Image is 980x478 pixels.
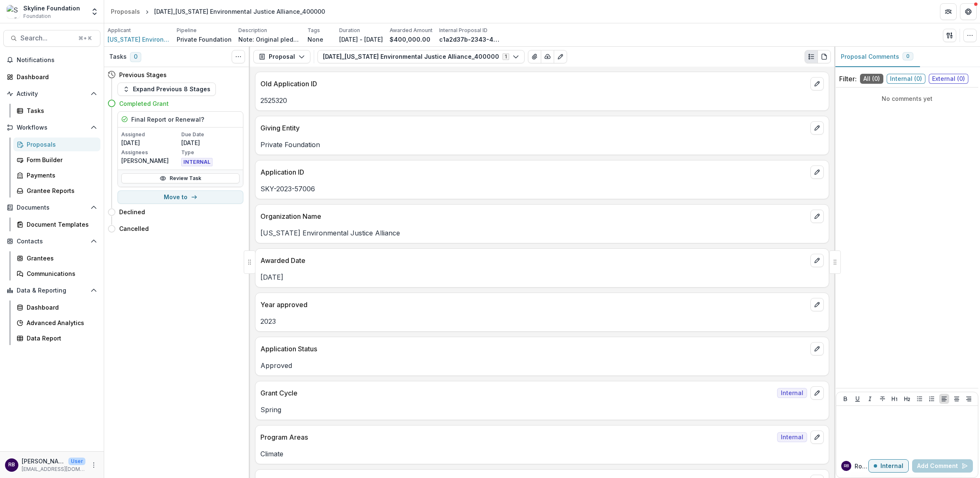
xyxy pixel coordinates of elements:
[810,77,824,90] button: edit
[3,235,100,248] button: Open Contacts
[260,140,824,150] p: Private Foundation
[260,272,824,282] p: [DATE]
[940,3,957,20] button: Partners
[890,394,900,404] button: Heading 1
[844,464,849,468] div: Rose Brookhouse
[13,168,100,182] a: Payments
[107,5,328,18] nav: breadcrumb
[810,386,824,400] button: edit
[131,115,204,124] h5: Final Report or Renewal?
[865,394,875,404] button: Italicize
[260,432,774,442] p: Program Areas
[8,462,15,468] div: Rose Brookhouse
[121,156,180,165] p: [PERSON_NAME]
[554,50,567,63] button: Edit as form
[17,90,87,98] span: Activity
[13,316,100,330] a: Advanced Analytics
[13,300,100,314] a: Dashboard
[181,131,240,138] p: Due Date
[17,204,87,211] span: Documents
[27,186,94,195] div: Grantee Reports
[260,79,807,89] p: Old Application ID
[238,27,267,34] p: Description
[839,74,857,84] p: Filter:
[852,394,862,404] button: Underline
[810,254,824,267] button: edit
[119,99,169,108] h4: Completed Grant
[7,5,20,18] img: Skyline Foundation
[528,50,541,63] button: View Attached Files
[13,218,100,231] a: Document Templates
[260,95,824,105] p: 2525320
[89,3,100,20] button: Open entity switcher
[111,7,140,16] div: Proposals
[260,360,824,370] p: Approved
[868,459,909,473] button: Internal
[777,432,807,442] span: Internal
[107,35,170,44] a: [US_STATE] Environmental Justice Alliance
[22,465,85,473] p: [EMAIL_ADDRESS][DOMAIN_NAME]
[253,50,310,63] button: Proposal
[3,87,100,100] button: Open Activity
[3,201,100,214] button: Open Documents
[181,138,240,147] p: [DATE]
[906,53,910,59] span: 0
[260,449,824,459] p: Climate
[260,388,774,398] p: Grant Cycle
[121,138,180,147] p: [DATE]
[109,53,127,60] h3: Tasks
[27,155,94,164] div: Form Builder
[27,220,94,229] div: Document Templates
[23,4,80,13] div: Skyline Foundation
[260,167,807,177] p: Application ID
[3,30,100,47] button: Search...
[810,430,824,444] button: edit
[17,238,87,245] span: Contacts
[939,394,949,404] button: Align Left
[777,388,807,398] span: Internal
[232,50,245,63] button: Toggle View Cancelled Tasks
[121,131,180,138] p: Assigned
[23,13,51,20] span: Foundation
[77,34,93,43] div: ⌘ + K
[3,53,100,67] button: Notifications
[177,35,232,44] p: Private Foundation
[17,57,97,64] span: Notifications
[260,184,824,194] p: SKY-2023-57006
[915,394,925,404] button: Bullet List
[121,149,180,156] p: Assignees
[439,35,502,44] p: c1a2d37b-2343-4d6f-8efa-47171d0939bf
[307,27,320,34] p: Tags
[27,303,94,312] div: Dashboard
[927,394,937,404] button: Ordered List
[817,50,831,63] button: PDF view
[810,298,824,311] button: edit
[3,284,100,297] button: Open Data & Reporting
[27,106,94,115] div: Tasks
[181,149,240,156] p: Type
[810,165,824,179] button: edit
[107,27,131,34] p: Applicant
[952,394,962,404] button: Align Center
[3,121,100,134] button: Open Workflows
[13,184,100,198] a: Grantee Reports
[27,171,94,180] div: Payments
[439,27,487,34] p: Internal Proposal ID
[964,394,974,404] button: Align Right
[834,47,920,67] button: Proposal Comments
[810,121,824,135] button: edit
[307,35,323,44] p: None
[3,70,100,84] a: Dashboard
[17,124,87,131] span: Workflows
[260,211,807,221] p: Organization Name
[390,27,432,34] p: Awarded Amount
[260,344,807,354] p: Application Status
[317,50,525,63] button: [DATE]_[US_STATE] Environmental Justice Alliance_4000001
[117,83,216,96] button: Expand Previous 8 Stages
[119,70,167,79] h4: Previous Stages
[880,463,903,470] p: Internal
[260,405,824,415] p: Spring
[22,457,65,465] p: [PERSON_NAME]
[260,316,824,326] p: 2023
